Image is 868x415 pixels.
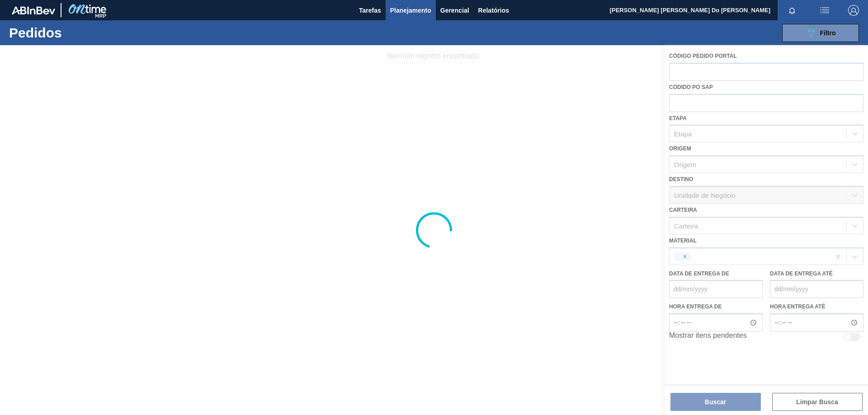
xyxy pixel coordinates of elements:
span: Relatórios [478,5,509,16]
span: Tarefas [359,5,381,16]
h1: Pedidos [9,28,144,38]
span: Planejamento [390,5,431,16]
button: Filtro [782,24,859,42]
span: Gerencial [440,5,469,16]
button: Notificações [778,4,807,17]
img: userActions [819,5,830,16]
img: TNhmsLtSVTkK8tSr43FrP2fwEKptu5GPRR3wAAAABJRU5ErkJggg== [12,6,55,14]
span: Filtro [820,29,836,37]
img: Logout [848,5,859,16]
